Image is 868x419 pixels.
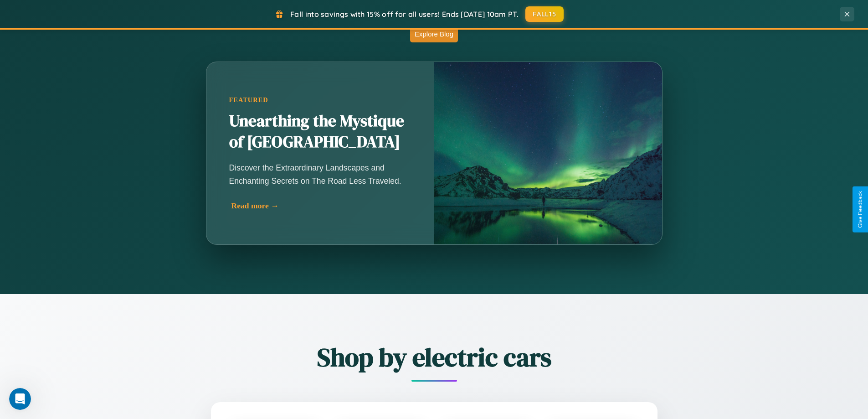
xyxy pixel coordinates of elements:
span: Fall into savings with 15% off for all users! Ends [DATE] 10am PT. [290,10,519,19]
div: Featured [229,96,411,104]
div: Read more → [231,201,414,211]
button: Explore Blog [410,26,458,42]
button: FALL15 [525,6,564,22]
div: Give Feedback [857,191,863,228]
h2: Unearthing the Mystique of [GEOGRAPHIC_DATA] [229,111,411,153]
p: Discover the Extraordinary Landscapes and Enchanting Secrets on The Road Less Traveled. [229,161,411,187]
h2: Shop by electric cars [161,340,708,375]
iframe: Intercom live chat [9,388,31,410]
